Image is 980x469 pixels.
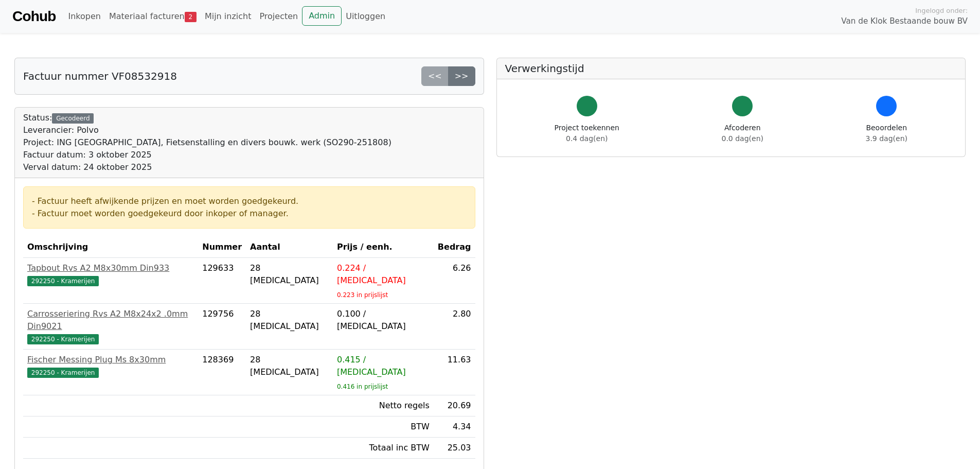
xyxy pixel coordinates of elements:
div: 28 [MEDICAL_DATA] [250,262,329,287]
th: Omschrijving [23,237,198,258]
div: Factuur datum: 3 oktober 2025 [23,149,391,161]
th: Bedrag [434,237,475,258]
div: Status: [23,112,391,173]
div: 28 [MEDICAL_DATA] [250,308,329,333]
div: Gecodeerd [52,113,94,124]
span: Van de Klok Bestaande bouw BV [841,15,968,27]
a: Mijn inzicht [201,6,256,27]
a: Tapbout Rvs A2 M8x30mm Din933292250 - Kramerijen [27,262,194,287]
td: Netto regels [333,395,434,416]
div: Project toekennen [555,123,619,144]
div: Leverancier: Polvo [23,124,391,136]
td: BTW [333,416,434,438]
span: 2 [185,12,197,22]
td: 128369 [198,350,246,395]
div: - Factuur moet worden goedgekeurd door inkoper of manager. [32,207,467,220]
span: 0.4 dag(en) [566,134,608,143]
span: 292250 - Kramerijen [27,334,99,344]
td: 129633 [198,258,246,304]
div: Project: ING [GEOGRAPHIC_DATA], Fietsenstalling en divers bouwk. werk (SO290-251808) [23,136,391,149]
div: Carrosseriering Rvs A2 M8x24x2 .0mm Din9021 [27,308,194,333]
div: Beoordelen [866,123,907,144]
td: Totaal inc BTW [333,438,434,459]
span: 292250 - Kramerijen [27,276,99,286]
a: Materiaal facturen2 [105,6,201,27]
div: 0.224 / [MEDICAL_DATA] [337,262,430,287]
td: 6.26 [434,258,475,304]
h5: Verwerkingstijd [505,62,957,75]
a: Cohub [12,4,56,29]
a: Fischer Messing Plug Ms 8x30mm292250 - Kramerijen [27,354,194,378]
td: 20.69 [434,395,475,416]
div: 0.415 / [MEDICAL_DATA] [337,354,430,378]
h5: Factuur nummer VF08532918 [23,70,177,82]
span: 3.9 dag(en) [866,134,907,143]
span: Ingelogd onder: [915,6,968,15]
div: Afcoderen [722,123,763,144]
a: Projecten [255,6,302,27]
a: Inkopen [64,6,104,27]
a: Uitloggen [342,6,389,27]
th: Nummer [198,237,246,258]
td: 25.03 [434,438,475,459]
a: Carrosseriering Rvs A2 M8x24x2 .0mm Din9021292250 - Kramerijen [27,308,194,345]
sub: 0.223 in prijslijst [337,291,388,299]
div: - Factuur heeft afwijkende prijzen en moet worden goedgekeurd. [32,195,467,207]
div: Fischer Messing Plug Ms 8x30mm [27,354,194,366]
th: Aantal [246,237,333,258]
td: 4.34 [434,416,475,438]
td: 2.80 [434,304,475,350]
div: 0.100 / [MEDICAL_DATA] [337,308,430,333]
th: Prijs / eenh. [333,237,434,258]
a: Admin [302,6,342,26]
a: >> [448,66,475,86]
span: 292250 - Kramerijen [27,368,99,378]
sub: 0.416 in prijslijst [337,383,388,390]
div: Tapbout Rvs A2 M8x30mm Din933 [27,262,194,274]
div: 28 [MEDICAL_DATA] [250,354,329,378]
td: 11.63 [434,350,475,395]
div: Verval datum: 24 oktober 2025 [23,161,391,173]
span: 0.0 dag(en) [722,134,763,143]
td: 129756 [198,304,246,350]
